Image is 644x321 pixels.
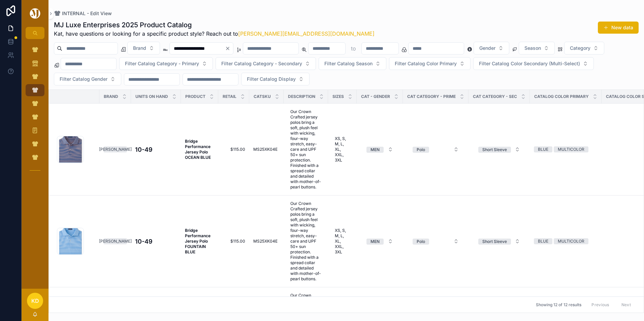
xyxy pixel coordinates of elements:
[135,94,168,99] span: Units On Hand
[534,238,598,244] a: BLUEMULTICOLOR
[473,143,525,155] button: Select Button
[558,146,584,152] div: MULTICOLOR
[482,147,507,153] div: Short Sleeve
[479,60,580,67] span: Filter Catalog Color Secondary (Multi-Select)
[407,143,464,155] button: Select Button
[371,239,380,245] div: MEN
[478,238,511,245] button: Unselect SHORT_SLEEVE
[407,143,464,156] a: Select Button
[536,302,581,308] span: Showing 12 of 12 results
[221,60,302,67] span: Filter Catalog Category - Secondary
[127,42,160,55] button: Select Button
[324,60,373,67] span: Filter Catalog Season
[29,8,41,19] img: App logo
[223,94,236,99] span: Retail
[482,239,507,245] div: Short Sleeve
[319,57,386,70] button: Select Button
[125,60,199,67] span: Filter Catalog Category - Primary
[54,73,121,85] button: Select Button
[417,147,425,153] div: Polo
[361,143,399,156] a: Select Button
[253,147,280,152] a: MS25XK04E
[407,235,464,248] a: Select Button
[185,139,212,160] strong: Bridge Performance Jersey Polo OCEAN BLUE
[538,146,548,152] div: BLUE
[413,146,429,153] button: Unselect POLO
[185,94,205,99] span: Product
[253,147,278,152] span: MS25XK04E
[238,30,375,37] a: [PERSON_NAME][EMAIL_ADDRESS][DOMAIN_NAME]
[253,239,278,244] span: MS25XK04E
[54,30,375,38] span: Kat, have questions or looking for a specific product style? Reach out to
[558,238,584,244] div: MULTICOLOR
[31,297,39,305] span: KD
[253,239,280,244] a: MS25XK04E
[474,42,509,55] button: Select Button
[104,94,118,99] span: Brand
[222,147,245,152] a: $115.00
[473,143,526,156] a: Select Button
[185,228,212,254] strong: Bridge Performance Jersey Polo FOUNTAIN BLUE
[332,225,353,257] a: XS, S, M, L, XL, XXL, 3XL
[479,45,495,51] span: Gender
[570,45,590,51] span: Category
[407,94,456,99] span: CAT CATEGORY - PRIME
[473,235,525,247] button: Select Button
[288,94,315,99] span: Description
[222,239,245,244] a: $115.00
[133,45,146,51] span: Brand
[254,94,271,99] span: CATSKU
[103,146,127,152] a: [PERSON_NAME]
[290,109,321,190] span: Our Crown Crafted jersey polos bring a soft, plush feel with wicking, four-way stretch, easy-care...
[351,44,356,52] p: to
[335,228,350,255] span: XS, S, M, L, XL, XXL, 3XL
[407,235,464,247] button: Select Button
[247,76,296,82] span: Filter Catalog Display
[538,238,548,244] div: BLUE
[361,143,398,155] button: Select Button
[22,39,49,184] div: scrollable content
[119,57,213,70] button: Select Button
[534,146,598,152] a: BLUEMULTICOLOR
[361,235,399,248] a: Select Button
[135,237,177,246] a: 10-49
[54,10,112,17] a: INTERNAL - Edit View
[288,198,324,284] a: Our Crown Crafted jersey polos bring a soft, plush feel with wicking, four-way stretch, easy-care...
[478,146,511,153] button: Unselect SHORT_SLEEVE
[135,145,177,154] a: 10-49
[371,147,380,153] div: MEN
[103,238,127,244] a: [PERSON_NAME]
[99,238,132,244] div: [PERSON_NAME]
[185,139,214,160] a: Bridge Performance Jersey Polo OCEAN BLUE
[534,94,589,99] span: Catalog Color Primary
[413,238,429,245] button: Unselect POLO
[60,76,107,82] span: Filter Catalog Gender
[332,94,344,99] span: SIZES
[473,57,594,70] button: Select Button
[598,22,639,34] button: New data
[524,45,541,51] span: Season
[473,235,526,248] a: Select Button
[335,136,350,163] span: XS, S, M, L, XL, XXL, 3XL
[62,10,112,17] span: INTERNAL - Edit View
[473,94,517,99] span: CAT CATEGORY - SEC
[216,57,316,70] button: Select Button
[225,46,233,51] button: Clear
[241,73,310,85] button: Select Button
[54,20,375,30] h1: MJ Luxe Enterprises 2025 Product Catalog
[519,42,555,55] button: Select Button
[361,235,398,247] button: Select Button
[417,239,425,245] div: Polo
[288,106,324,192] a: Our Crown Crafted jersey polos bring a soft, plush feel with wicking, four-way stretch, easy-care...
[564,42,604,55] button: Select Button
[99,146,132,152] div: [PERSON_NAME]
[185,228,214,255] a: Bridge Performance Jersey Polo FOUNTAIN BLUE
[332,133,353,166] a: XS, S, M, L, XL, XXL, 3XL
[290,201,321,282] span: Our Crown Crafted jersey polos bring a soft, plush feel with wicking, four-way stretch, easy-care...
[361,94,390,99] span: CAT - GENDER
